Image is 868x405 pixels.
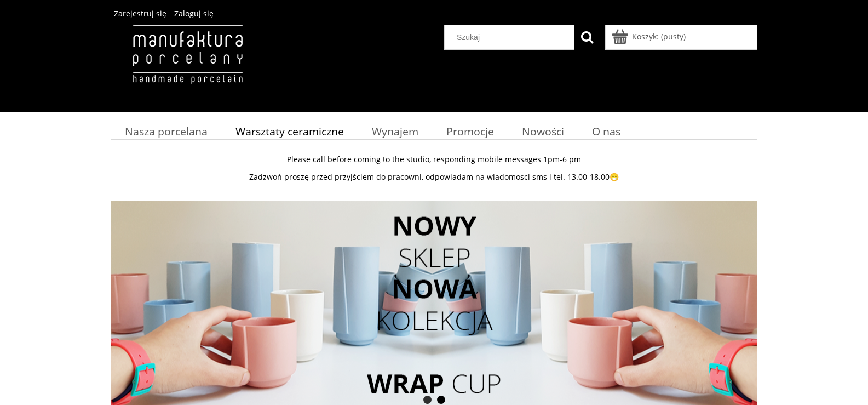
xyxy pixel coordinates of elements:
[358,121,432,142] a: Wynajem
[432,121,508,142] a: Promocje
[111,172,757,182] p: Zadzwoń proszę przed przyjściem do pracowni, odpowiadam na wiadomosci sms i tel. 13.00-18.00😁
[632,31,659,42] span: Koszyk:
[125,124,208,139] span: Nasza porcelana
[372,124,418,139] span: Wynajem
[574,25,600,50] button: Szukaj
[446,124,494,139] span: Promocje
[235,124,344,139] span: Warsztaty ceramiczne
[508,121,578,142] a: Nowości
[613,31,686,42] a: Produkty w koszyku 0. Przejdź do koszyka
[592,124,620,139] span: O nas
[111,121,222,142] a: Nasza porcelana
[174,8,214,19] a: Zaloguj się
[522,124,564,139] span: Nowości
[221,121,358,142] a: Warsztaty ceramiczne
[111,25,264,107] img: Manufaktura Porcelany
[578,121,634,142] a: O nas
[449,25,574,49] input: Szukaj w sklepie
[114,8,166,19] a: Zarejestruj się
[111,155,757,164] p: Please call before coming to the studio, responding mobile messages 1pm-6 pm
[661,31,686,42] b: (pusty)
